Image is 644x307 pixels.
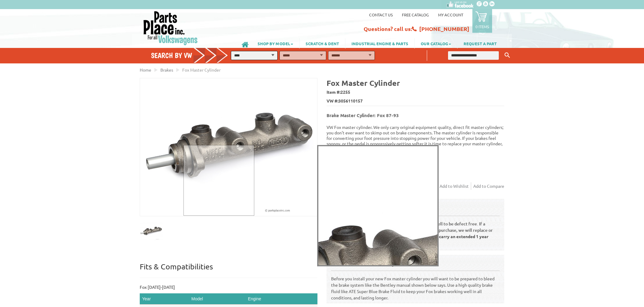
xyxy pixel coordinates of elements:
[331,257,396,267] b: Do-it-Yourself Tip
[327,124,504,152] p: VW Fox master cylinder. We only carry original equipment quality, direct fit master cylinders; yo...
[440,182,471,190] a: Add to Wishlist
[327,97,504,106] span: VW #:
[327,112,399,118] b: Brake Master Cylinder: Fox 87-93
[182,67,221,73] span: Fox Master Cylinder
[341,89,350,95] span: 2255
[338,98,363,104] span: 3056110157
[457,38,503,49] a: REQUEST A PART
[475,24,489,29] p: 0 items
[140,220,163,242] img: Fox Master Cylinder
[369,12,393,17] a: Contact us
[402,12,429,17] a: Free Catalog
[327,88,504,97] span: Item #:
[189,293,245,305] th: Model
[140,262,317,278] p: Fits & Compatibilities
[140,78,317,216] img: Fox Master Cylinder
[331,270,500,301] p: Before you install your new Fox master cylinder you will want to be prepared to bleed the brake s...
[252,38,299,49] a: SHOP BY MODEL
[140,293,189,305] th: Year
[438,12,463,17] a: My Account
[151,51,234,60] h4: Search by VW
[345,38,414,49] a: INDUSTRIAL ENGINE & PARTS
[415,38,457,49] a: OUR CATALOG
[245,293,317,305] th: Engine
[300,38,345,49] a: SCRATCH & DENT
[327,78,400,88] b: Fox Master Cylinder
[472,9,492,33] a: 0 items
[503,50,512,60] button: Keyword Search
[140,284,317,290] p: Fox [DATE]-[DATE]
[143,11,198,46] img: Parts Place Inc!
[140,67,151,73] a: Home
[160,67,173,73] a: Brakes
[473,182,504,190] a: Add to Compare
